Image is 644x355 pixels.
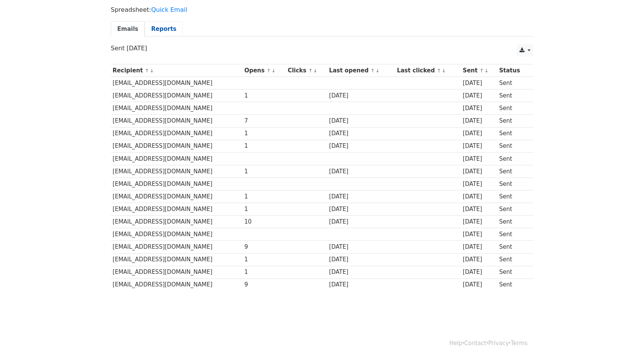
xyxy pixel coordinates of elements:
div: [DATE] [329,167,394,176]
td: [EMAIL_ADDRESS][DOMAIN_NAME] [111,278,242,291]
div: [DATE] [463,180,496,189]
td: Sent [497,278,529,291]
td: [EMAIL_ADDRESS][DOMAIN_NAME] [111,228,242,241]
p: Spreadsheet: [111,6,533,14]
td: [EMAIL_ADDRESS][DOMAIN_NAME] [111,102,242,115]
div: [DATE] [463,268,496,277]
td: [EMAIL_ADDRESS][DOMAIN_NAME] [111,140,242,152]
a: ↑ [437,68,441,74]
a: ↓ [485,68,489,74]
a: ↑ [480,68,484,74]
td: Sent [497,241,529,253]
div: 10 [244,217,284,226]
td: [EMAIL_ADDRESS][DOMAIN_NAME] [111,203,242,216]
td: Sent [497,216,529,228]
div: 1 [244,268,284,277]
a: ↑ [371,68,375,74]
th: Status [497,64,529,77]
div: [DATE] [329,217,394,226]
td: Sent [497,115,529,127]
td: [EMAIL_ADDRESS][DOMAIN_NAME] [111,177,242,190]
td: [EMAIL_ADDRESS][DOMAIN_NAME] [111,190,242,203]
a: ↓ [313,68,317,74]
div: [DATE] [463,255,496,264]
div: [DATE] [463,280,496,289]
div: 1 [244,205,284,214]
div: [DATE] [329,142,394,150]
th: Recipient [111,64,242,77]
div: [DATE] [329,243,394,251]
div: [DATE] [329,192,394,201]
a: Quick Email [151,6,187,13]
a: ↓ [150,68,154,74]
td: Sent [497,266,529,278]
div: 1 [244,167,284,176]
div: [DATE] [463,117,496,125]
div: 1 [244,192,284,201]
th: Opens [242,64,286,77]
div: [DATE] [329,129,394,138]
div: [DATE] [463,217,496,226]
a: Contact [464,340,486,347]
td: [EMAIL_ADDRESS][DOMAIN_NAME] [111,77,242,90]
td: [EMAIL_ADDRESS][DOMAIN_NAME] [111,90,242,102]
td: Sent [497,165,529,177]
div: 1 [244,142,284,150]
td: Sent [497,203,529,216]
td: Sent [497,102,529,115]
iframe: Chat Widget [606,318,644,355]
td: Sent [497,177,529,190]
td: [EMAIL_ADDRESS][DOMAIN_NAME] [111,216,242,228]
td: Sent [497,77,529,90]
td: Sent [497,190,529,203]
div: [DATE] [463,155,496,163]
div: [DATE] [463,167,496,176]
td: [EMAIL_ADDRESS][DOMAIN_NAME] [111,152,242,165]
td: Sent [497,253,529,266]
td: Sent [497,127,529,140]
td: Sent [497,90,529,102]
a: Reports [145,21,183,37]
div: [DATE] [463,79,496,88]
th: Sent [461,64,497,77]
a: ↑ [266,68,271,74]
div: 9 [244,280,284,289]
a: Terms [511,340,528,347]
a: Privacy [488,340,509,347]
a: Emails [111,21,145,37]
div: 1 [244,91,284,100]
td: [EMAIL_ADDRESS][DOMAIN_NAME] [111,115,242,127]
th: Clicks [286,64,327,77]
td: [EMAIL_ADDRESS][DOMAIN_NAME] [111,165,242,177]
div: [DATE] [463,243,496,251]
td: Sent [497,152,529,165]
div: [DATE] [463,129,496,138]
td: [EMAIL_ADDRESS][DOMAIN_NAME] [111,127,242,140]
div: [DATE] [329,91,394,100]
td: [EMAIL_ADDRESS][DOMAIN_NAME] [111,241,242,253]
th: Last opened [327,64,395,77]
td: Sent [497,140,529,152]
div: [DATE] [463,142,496,150]
th: Last clicked [395,64,461,77]
td: [EMAIL_ADDRESS][DOMAIN_NAME] [111,266,242,278]
div: [DATE] [329,117,394,125]
div: [DATE] [463,91,496,100]
a: ↓ [442,68,446,74]
div: [DATE] [463,205,496,214]
div: 7 [244,117,284,125]
a: ↓ [271,68,276,74]
div: [DATE] [463,192,496,201]
div: [DATE] [329,205,394,214]
div: 1 [244,255,284,264]
a: ↑ [145,68,149,74]
div: [DATE] [329,280,394,289]
div: [DATE] [463,104,496,113]
div: [DATE] [463,230,496,239]
a: ↑ [308,68,312,74]
td: Sent [497,228,529,241]
a: ↓ [375,68,379,74]
div: 9 [244,243,284,251]
div: 1 [244,129,284,138]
